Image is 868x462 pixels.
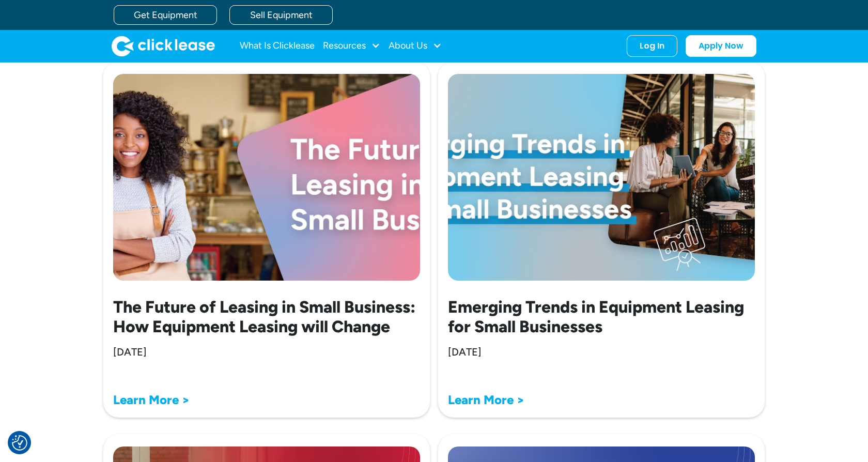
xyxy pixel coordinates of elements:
a: Learn More > [113,392,190,407]
button: Consent Preferences [12,435,27,451]
h2: Emerging Trends in Equipment Leasing for Small Businesses [448,297,755,337]
div: Resources [323,36,380,56]
div: [DATE] [113,345,147,359]
a: home [112,36,215,56]
a: Get Equipment [114,5,217,25]
a: Apply Now [686,35,756,57]
a: Learn More > [448,392,524,407]
div: Log In [640,41,664,51]
a: What Is Clicklease [240,36,315,56]
div: About Us [389,36,442,56]
img: Revisit consent button [12,435,27,451]
div: [DATE] [448,345,482,359]
h2: The Future of Leasing in Small Business: How Equipment Leasing will Change [113,297,420,337]
img: Clicklease logo [112,36,215,56]
a: Sell Equipment [229,5,333,25]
